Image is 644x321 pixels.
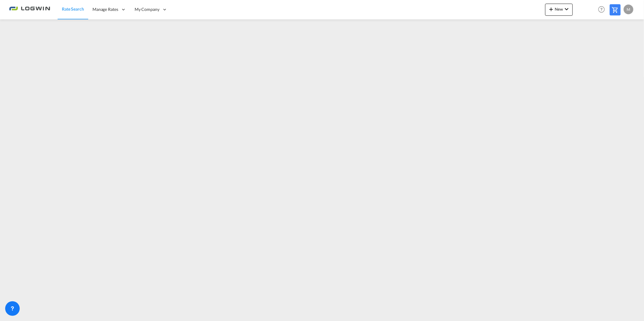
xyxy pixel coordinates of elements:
[548,5,555,13] md-icon: icon-plus 400-fg
[9,3,50,16] img: 2761ae10d95411efa20a1f5e0282d2d7.png
[545,4,573,16] button: icon-plus 400-fgNewicon-chevron-down
[135,6,159,12] span: My Company
[596,4,607,15] span: Help
[563,5,570,13] md-icon: icon-chevron-down
[596,4,610,15] div: Help
[62,6,84,12] span: Rate Search
[92,6,118,12] span: Manage Rates
[624,5,633,14] div: M
[548,7,570,12] span: New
